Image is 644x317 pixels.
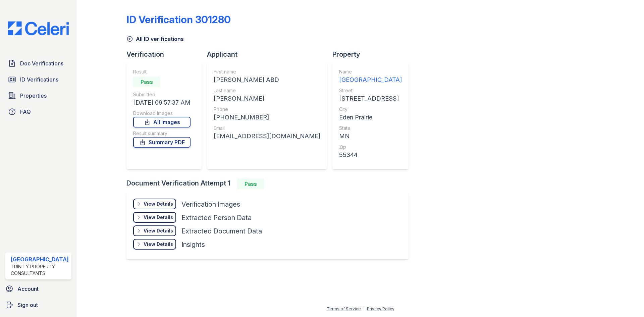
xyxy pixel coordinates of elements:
div: Phone [214,106,320,113]
a: FAQ [5,105,71,118]
span: Properties [20,92,47,100]
div: Trinity Property Consultants [11,263,69,277]
div: [DATE] 09:57:37 AM [133,98,191,107]
a: Terms of Service [327,306,361,311]
span: ID Verifications [20,75,58,84]
div: Pass [133,76,160,87]
div: Eden Prairie [339,113,402,122]
div: State [339,125,402,131]
a: All Images [133,117,191,127]
div: City [339,106,402,113]
div: First name [214,68,320,75]
div: [PERSON_NAME] ABD [214,75,320,85]
div: Verification Images [181,200,240,209]
div: [PERSON_NAME] [214,94,320,103]
div: 55344 [339,150,402,160]
div: [GEOGRAPHIC_DATA] [11,255,69,263]
a: Properties [5,89,71,102]
a: ID Verifications [5,73,71,86]
div: [STREET_ADDRESS] [339,94,402,103]
div: View Details [144,227,173,234]
div: Document Verification Attempt 1 [126,178,414,189]
img: CE_Logo_Blue-a8612792a0a2168367f1c8372b55b34899dd931a85d93a1a3d3e32e68fde9ad4.png [3,21,74,35]
a: Doc Verifications [5,57,71,70]
div: Download Images [133,110,191,117]
div: View Details [144,214,173,221]
div: ID Verification 301280 [126,13,231,25]
a: Sign out [3,298,74,312]
div: [EMAIL_ADDRESS][DOMAIN_NAME] [214,131,320,141]
span: Account [17,285,39,293]
div: MN [339,131,402,141]
div: [GEOGRAPHIC_DATA] [339,75,402,85]
div: Name [339,68,402,75]
div: Email [214,125,320,131]
div: Zip [339,144,402,150]
a: Privacy Policy [367,306,394,311]
div: Result [133,68,191,75]
span: FAQ [20,108,31,116]
div: View Details [144,201,173,207]
div: Extracted Document Data [181,226,262,236]
a: All ID verifications [126,35,184,43]
div: Last name [214,87,320,94]
div: Submitted [133,91,191,98]
a: Account [3,282,74,296]
div: Insights [181,240,205,249]
div: Applicant [207,50,332,59]
div: [PHONE_NUMBER] [214,113,320,122]
div: Verification [126,50,207,59]
div: Pass [237,178,264,189]
div: View Details [144,241,173,248]
div: Result summary [133,130,191,137]
div: Extracted Person Data [181,213,252,222]
a: Name [GEOGRAPHIC_DATA] [339,68,402,85]
div: Property [332,50,414,59]
span: Sign out [17,301,38,309]
span: Doc Verifications [20,59,63,67]
iframe: chat widget [616,290,637,310]
a: Summary PDF [133,137,191,148]
div: | [363,306,365,311]
div: Street [339,87,402,94]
